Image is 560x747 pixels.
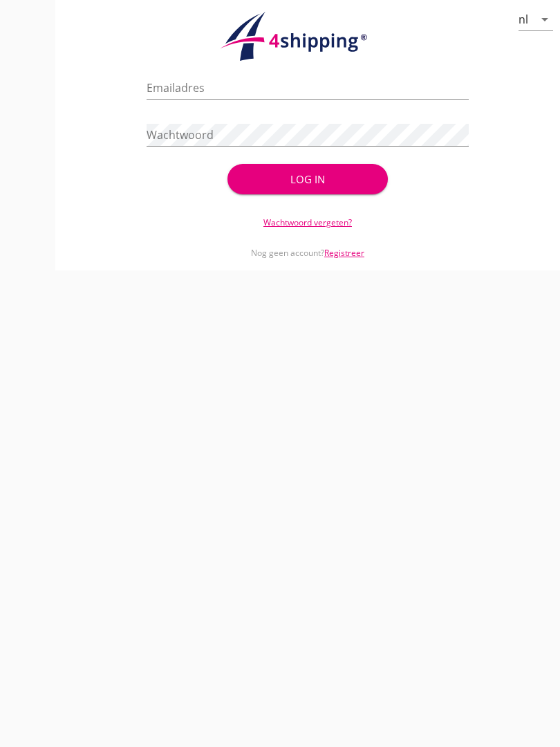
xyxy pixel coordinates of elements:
a: Registreer [324,247,364,259]
div: nl [519,13,528,26]
input: Emailadres [147,77,468,99]
img: logo.1f945f1d.svg [218,11,398,62]
div: Log in [250,172,366,187]
div: Nog geen account? [147,229,468,259]
button: Log in [227,164,389,194]
i: arrow_drop_down [536,11,553,28]
a: Wachtwoord vergeten? [263,216,352,228]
